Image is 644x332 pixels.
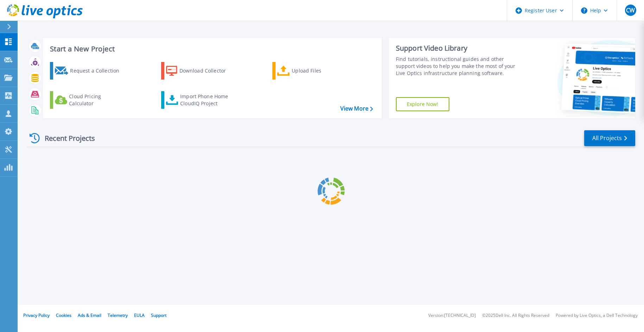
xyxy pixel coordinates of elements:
div: Recent Projects [27,130,105,147]
a: Cookies [56,312,71,318]
a: All Projects [584,130,635,146]
a: Download Collector [161,62,240,80]
a: EULA [134,312,145,318]
a: Explore Now! [396,97,449,111]
div: Cloud Pricing Calculator [69,93,125,107]
div: Request a Collection [70,64,126,78]
li: © 2025 Dell Inc. All Rights Reserved [482,313,549,318]
div: Support Video Library [396,44,521,53]
li: Version: [TECHNICAL_ID] [428,313,476,318]
div: Download Collector [179,64,236,78]
div: Upload Files [292,64,348,78]
a: Telemetry [108,312,128,318]
div: Find tutorials, instructional guides and other support videos to help you make the most of your L... [396,56,521,77]
a: Support [151,312,166,318]
a: Cloud Pricing Calculator [50,91,128,109]
a: Ads & Email [78,312,101,318]
a: View More [340,105,373,112]
li: Powered by Live Optics, a Dell Technology [556,313,638,318]
a: Privacy Policy [23,312,50,318]
h3: Start a New Project [50,45,373,53]
a: Request a Collection [50,62,128,80]
div: Import Phone Home CloudIQ Project [180,93,235,107]
a: Upload Files [272,62,351,80]
span: CW [626,7,635,13]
